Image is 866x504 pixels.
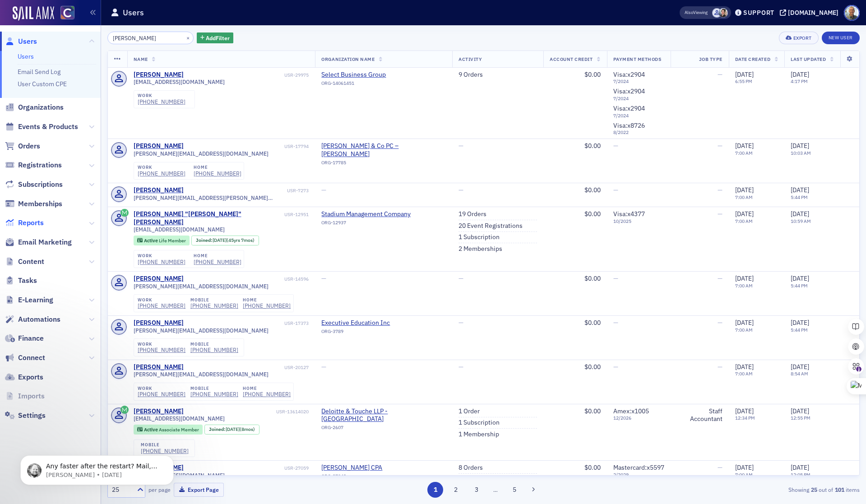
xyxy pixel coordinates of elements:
a: Automations [5,314,60,324]
a: Users [18,52,34,60]
span: Users [18,37,37,46]
a: Subscriptions [5,180,63,190]
a: Orders [5,141,40,151]
a: Finance [5,333,44,343]
span: Email Marketing [18,237,72,247]
a: Organizations [5,102,64,112]
span: Registrations [18,160,62,170]
a: Events & Products [5,122,78,132]
span: Memberships [18,199,62,209]
a: Tasks [5,276,37,286]
span: Settings [18,411,46,421]
span: Finance [18,333,44,343]
a: E-Learning [5,295,53,305]
span: Exports [18,372,43,382]
a: User Custom CPE [18,80,67,88]
span: Automations [18,314,60,324]
a: Registrations [5,160,62,170]
span: Connect [18,353,45,363]
a: Users [5,37,37,46]
a: View Homepage [54,6,74,21]
a: Email Marketing [5,237,72,247]
a: Imports [5,391,45,401]
span: Any faster after the restart? Mail, Messages, and Photos seem high but I don't think that is too ... [39,26,151,114]
span: Imports [18,391,45,401]
span: Subscriptions [18,180,63,190]
a: Settings [5,411,46,421]
a: Connect [5,353,45,363]
a: Memberships [5,199,62,209]
span: Orders [18,141,40,151]
a: Reports [5,218,44,228]
img: SailAMX [13,6,54,21]
span: Events & Products [18,122,78,132]
span: Content [18,257,44,267]
span: Reports [18,218,44,228]
img: SailAMX [60,6,74,20]
span: E-Learning [18,295,53,305]
span: Tasks [18,276,37,286]
a: Exports [5,372,43,382]
a: Content [5,257,44,267]
p: Message from Aidan, sent 5d ago [39,35,156,43]
a: Email Send Log [18,68,60,76]
span: Organizations [18,102,64,112]
iframe: Intercom notifications message [7,436,187,499]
